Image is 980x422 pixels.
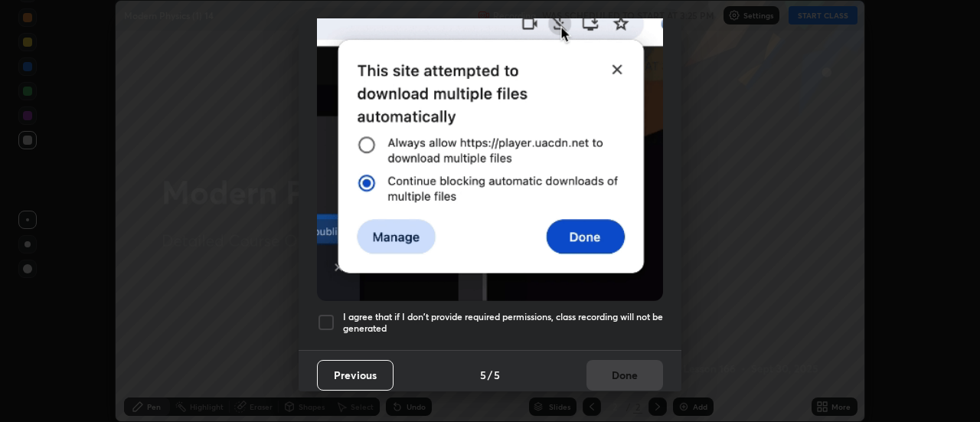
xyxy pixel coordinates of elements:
[480,367,486,383] h4: 5
[494,367,500,383] h4: 5
[488,367,492,383] h4: /
[343,311,663,335] h5: I agree that if I don't provide required permissions, class recording will not be generated
[317,360,394,391] button: Previous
